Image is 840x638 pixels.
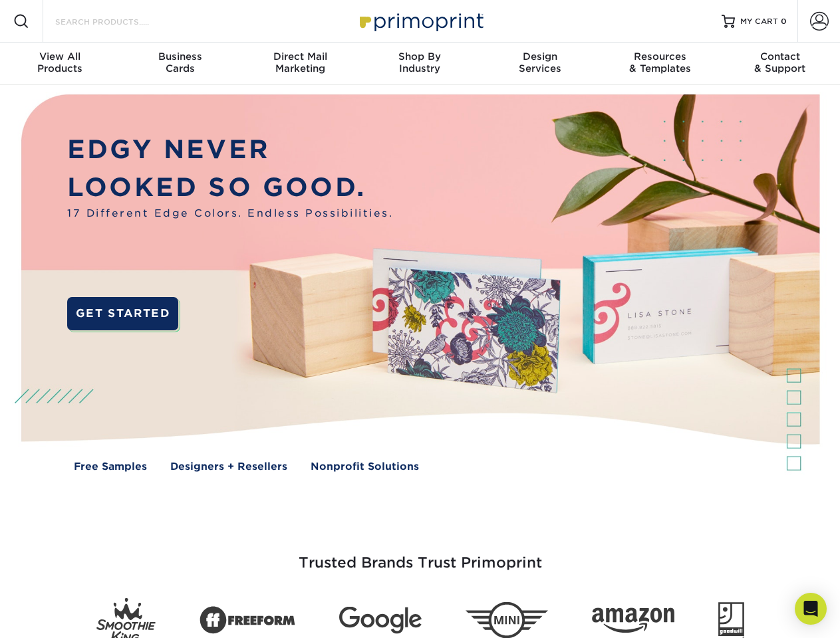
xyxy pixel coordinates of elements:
a: Nonprofit Solutions [311,459,419,475]
div: Marketing [240,51,360,74]
p: LOOKED SO GOOD. [67,169,393,207]
span: Resources [600,51,720,62]
div: Services [480,51,600,74]
div: & Support [720,51,840,74]
span: MY CART [740,16,778,27]
img: Amazon [592,608,674,633]
span: Business [120,51,239,62]
div: Industry [360,51,480,74]
p: EDGY NEVER [67,131,393,169]
img: Google [339,607,422,634]
div: Cards [120,51,239,74]
a: Shop ByIndustry [360,43,480,85]
h3: Trusted Brands Trust Primoprint [31,522,809,587]
a: Free Samples [74,459,147,475]
span: 0 [781,17,787,26]
div: & Templates [600,51,720,74]
div: Open Intercom Messenger [795,593,827,625]
a: Resources& Templates [600,43,720,85]
a: DesignServices [480,43,600,85]
span: 17 Different Edge Colors. Endless Possibilities. [67,206,393,221]
a: Designers + Resellers [170,459,287,475]
iframe: Google Customer Reviews [3,597,113,633]
span: Contact [720,51,840,62]
span: Direct Mail [240,51,360,62]
a: Contact& Support [720,43,840,85]
span: Design [480,51,600,62]
img: Primoprint [354,7,487,35]
img: Goodwill [718,602,744,638]
a: BusinessCards [120,43,239,85]
a: Direct MailMarketing [240,43,360,85]
a: GET STARTED [67,297,178,330]
span: Shop By [360,51,480,62]
input: SEARCH PRODUCTS..... [54,13,184,29]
